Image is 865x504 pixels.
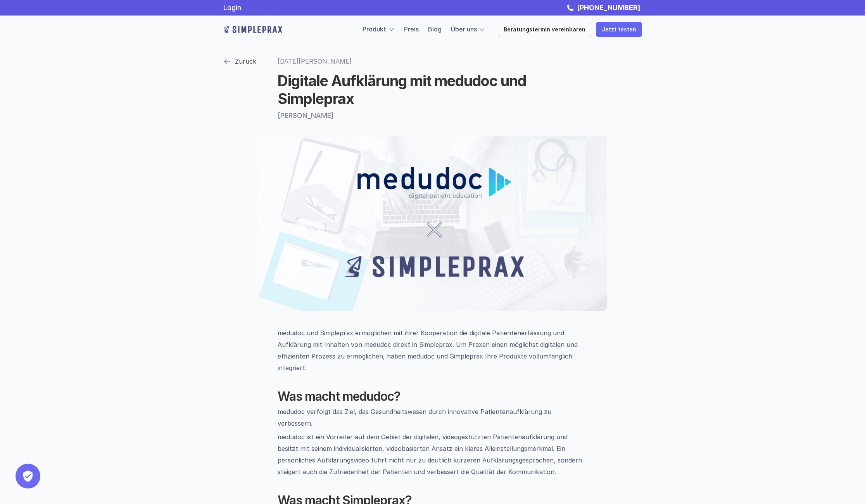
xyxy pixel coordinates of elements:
[223,3,241,12] a: Login
[577,3,640,12] strong: [PHONE_NUMBER]
[602,26,636,33] p: Jetzt testen
[278,327,588,374] p: medudoc und Simpleprax ermöglichen mit ihrer Kooperation die digitale Patientenerfassung und Aufk...
[278,406,588,429] p: medudoc verfolgt das Ziel, das Gesundheitswesen durch innovative Patientenaufklärung zu verbessern.
[575,3,642,12] a: [PHONE_NUMBER]
[451,25,477,33] a: Über uns
[278,389,588,404] h2: Was macht medudoc?
[428,25,442,33] a: Blog
[404,25,419,33] a: Preis
[498,22,591,37] a: Beratungstermin vereinbaren
[596,22,642,37] a: Jetzt testen
[504,26,585,33] p: Beratungstermin vereinbaren
[363,25,386,33] a: Produkt
[235,55,256,67] p: Zurück
[278,72,588,107] h1: Digitale Aufklärung mit medudoc und Simpleprax
[278,111,588,120] p: [PERSON_NAME]
[223,54,256,68] a: Zurück
[278,54,588,68] p: [DATE][PERSON_NAME]
[278,431,588,478] p: medudoc ist ein Vorreiter auf dem Gebiet der digitalen, videogestützten Patientenaufklärung und b...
